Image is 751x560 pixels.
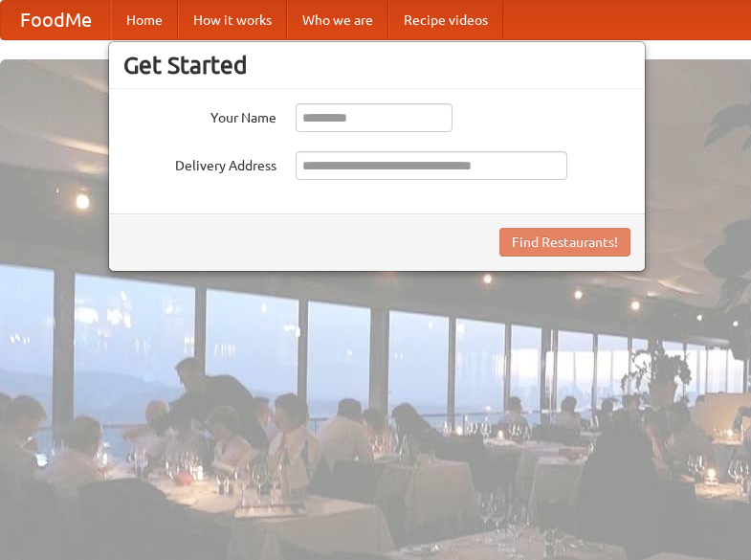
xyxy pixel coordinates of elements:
[178,1,287,39] a: How it works
[499,228,630,257] button: Find Restaurants!
[123,51,630,79] h3: Get Started
[388,1,503,39] a: Recipe videos
[123,103,276,127] label: Your Name
[1,1,111,39] a: FoodMe
[111,1,178,39] a: Home
[123,151,276,175] label: Delivery Address
[287,1,388,39] a: Who we are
